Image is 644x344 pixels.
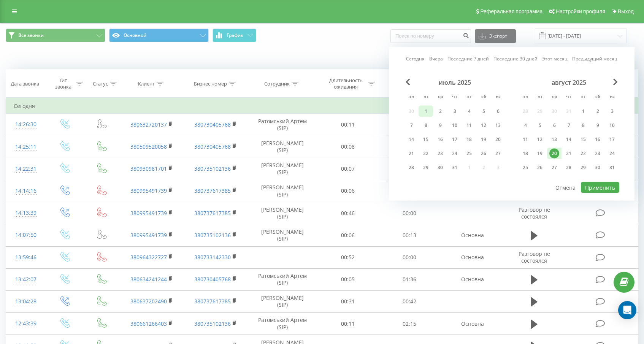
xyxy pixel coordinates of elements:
div: 2 [435,106,445,116]
div: Клиент [138,81,155,87]
a: 380964322727 [130,254,167,261]
div: 5 [479,106,489,116]
abbr: четверг [449,92,460,103]
td: 00:05 [317,268,379,290]
div: ср 23 июля 2025 г. [433,148,447,159]
button: Все звонки [6,29,105,42]
div: Длительность разговора [387,77,428,90]
div: июль 2025 [404,79,505,86]
div: пт 22 авг. 2025 г. [576,148,590,159]
div: вс 3 авг. 2025 г. [605,106,619,117]
div: 29 [421,163,431,173]
a: 380730405768 [194,276,231,283]
div: пт 1 авг. 2025 г. [576,106,590,117]
td: [PERSON_NAME] (SIP) [248,158,317,180]
a: 380995491739 [130,187,167,194]
div: пт 8 авг. 2025 г. [576,120,590,131]
td: [PERSON_NAME] (SIP) [248,290,317,312]
div: вт 5 авг. 2025 г. [533,120,547,131]
div: сб 5 июля 2025 г. [476,106,491,117]
a: Предыдущий месяц [572,55,617,62]
div: 25 [520,163,530,173]
div: пт 29 авг. 2025 г. [576,162,590,173]
a: 380735102136 [194,231,231,239]
div: 24 [450,149,460,159]
td: 00:50 [379,158,440,180]
div: вт 29 июля 2025 г. [419,162,433,173]
div: 12 [535,135,545,144]
div: вс 24 авг. 2025 г. [605,148,619,159]
div: чт 28 авг. 2025 г. [562,162,576,173]
div: сб 12 июля 2025 г. [476,120,491,131]
abbr: суббота [478,92,489,103]
div: 28 [406,163,416,173]
div: чт 17 июля 2025 г. [447,134,462,145]
td: 00:06 [317,224,379,246]
div: чт 10 июля 2025 г. [447,120,462,131]
td: Ратомський Артем (SIP) [248,114,317,136]
div: 1 [578,106,588,116]
div: пт 4 июля 2025 г. [462,106,476,117]
span: Previous Month [406,79,410,86]
div: Сотрудник [264,81,290,87]
div: 10 [450,120,460,130]
div: сб 2 авг. 2025 г. [590,106,605,117]
button: Отмена [551,182,580,193]
div: ср 16 июля 2025 г. [433,134,447,145]
div: 13 [493,120,503,130]
div: 9 [593,120,603,130]
div: 3 [450,106,460,116]
div: 4 [520,120,530,130]
td: Ратомський Артем (SIP) [248,313,317,335]
input: Поиск по номеру [390,29,471,43]
div: сб 26 июля 2025 г. [476,148,491,159]
div: 9 [435,120,445,130]
div: 2 [593,106,603,116]
div: 30 [435,163,445,173]
div: 17 [450,135,460,144]
div: пн 11 авг. 2025 г. [518,134,533,145]
abbr: понедельник [406,92,417,103]
abbr: вторник [420,92,431,103]
div: вс 20 июля 2025 г. [491,134,505,145]
div: вт 8 июля 2025 г. [419,120,433,131]
span: Выход [618,8,634,14]
div: Бизнес номер [194,81,227,87]
td: 01:24 [379,136,440,158]
div: 30 [593,163,603,173]
td: 00:11 [317,114,379,136]
td: 00:00 [379,202,440,224]
td: Сегодня [6,98,638,114]
div: 22 [578,149,588,159]
span: Разговор не состоялся [519,206,550,220]
div: 23 [435,149,445,159]
div: 23 [593,149,603,159]
span: Реферальная программа [480,8,542,14]
a: 380730405768 [194,143,231,150]
div: 11 [520,135,530,144]
td: 00:00 [379,180,440,202]
div: 13:59:46 [14,250,38,265]
div: чт 3 июля 2025 г. [447,106,462,117]
td: 00:46 [317,202,379,224]
td: 00:42 [379,290,440,312]
div: 20 [493,135,503,144]
div: 14:13:39 [14,206,38,220]
button: График [213,29,256,42]
div: 20 [549,149,559,159]
div: 3 [607,106,617,116]
span: Next Month [613,79,618,86]
div: вс 10 авг. 2025 г. [605,120,619,131]
div: 6 [549,120,559,130]
abbr: воскресенье [606,92,618,103]
a: 380737617385 [194,298,231,305]
td: Основна [440,246,504,268]
div: чт 24 июля 2025 г. [447,148,462,159]
div: 24 [607,149,617,159]
div: 31 [450,163,460,173]
a: 380995491739 [130,231,167,239]
div: пн 28 июля 2025 г. [404,162,419,173]
a: 380637202490 [130,298,167,305]
div: Дата звонка [11,81,39,87]
div: пн 4 авг. 2025 г. [518,120,533,131]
